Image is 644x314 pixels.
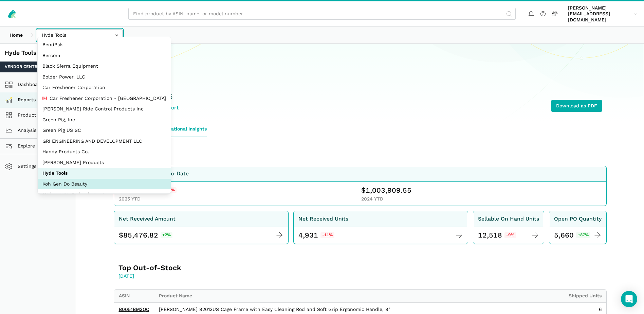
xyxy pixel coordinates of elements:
[478,215,539,223] div: Sellable On Hand Units
[361,186,366,195] span: $
[123,230,158,240] span: 85,476.82
[119,215,176,223] div: Net Received Amount
[128,8,516,20] input: Find product by ASIN, name, or model number
[38,72,171,83] button: Bolder Power, LLC
[366,186,411,195] span: 1,003,909.55
[37,29,123,41] input: Hyde Tools
[38,146,171,157] button: Handy Products Co.
[473,211,544,244] a: Sellable On Hand Units 12,518 -9%
[554,215,602,223] div: Open PO Quantity
[161,232,173,238] span: +2%
[320,232,335,238] span: -11%
[114,290,154,303] th: ASIN
[621,291,637,307] div: Open Intercom Messenger
[38,189,171,200] button: Midwest Air Technologies Inc
[118,273,317,280] p: [DATE]
[551,100,602,112] a: Download as PDF
[5,64,42,70] span: Vendor Central
[298,230,318,240] div: 4,931
[114,211,289,244] a: Net Received Amount $ 85,476.82 +2%
[293,211,468,244] a: Net Received Units 4,931 -11%
[119,196,359,202] div: 2025 YTD
[154,290,564,303] th: Product Name
[38,115,171,125] button: Green Pig, Inc
[361,196,602,202] div: 2024 YTD
[118,263,317,273] h3: Top Out-of-Stock
[5,49,71,57] div: Hyde Tools
[38,82,171,93] button: Car Freshener Corporation
[155,121,211,137] a: Operational Insights
[298,215,348,223] div: Net Received Units
[564,290,606,303] th: Shipped Units
[5,29,27,41] a: Home
[504,232,516,238] span: -9%
[38,125,171,136] button: Green Pig US SC
[118,147,317,156] h3: Overview
[554,230,574,240] div: 5,660
[478,230,502,240] div: 12,518
[38,39,171,50] button: BendPak
[568,5,632,23] span: [PERSON_NAME][EMAIL_ADDRESS][DOMAIN_NAME]
[566,4,639,24] a: [PERSON_NAME][EMAIL_ADDRESS][DOMAIN_NAME]
[38,136,171,147] button: GRI ENGINEERING AND DEVELOPMENT LLC
[38,179,171,190] button: Koh Gen Do Beauty
[549,211,607,244] a: Open PO Quantity 5,660 +87%
[7,142,48,150] span: Explore Data
[38,157,171,168] button: [PERSON_NAME] Products
[38,104,171,115] button: [PERSON_NAME] Ride Control Products Inc
[119,307,149,312] a: B0051BM3QC
[38,50,171,61] button: Bercom
[576,232,591,238] span: +87%
[38,61,171,72] button: Black Sierra Equipment
[38,168,171,179] button: Hyde Tools
[119,230,123,240] span: $
[38,93,171,104] button: Car Freshener Corporation - [GEOGRAPHIC_DATA]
